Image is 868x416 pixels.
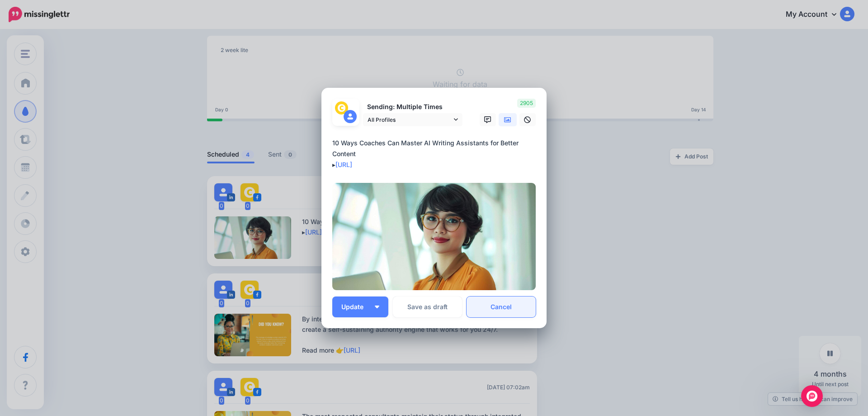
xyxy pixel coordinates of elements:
[375,306,379,308] img: arrow-down-white.png
[335,101,348,115] img: 196676706_108571301444091_499029507392834038_n-bsa103351.png
[341,304,370,310] span: Update
[368,115,452,124] span: All Profiles
[363,102,462,112] p: Sending: Multiple Times
[467,296,536,317] a: Cancel
[801,385,823,407] div: Open Intercom Messenger
[332,296,388,317] button: Update
[517,99,536,108] span: 2905
[363,113,462,126] a: All Profiles
[393,296,462,317] button: Save as draft
[332,183,536,290] img: 793e1c1fbbe754bd54e76bf9e94f4312.jpg
[332,138,540,170] div: 10 Ways Coaches Can Master AI Writing Assistants for Better Content ▸
[344,110,357,123] img: user_default_image.png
